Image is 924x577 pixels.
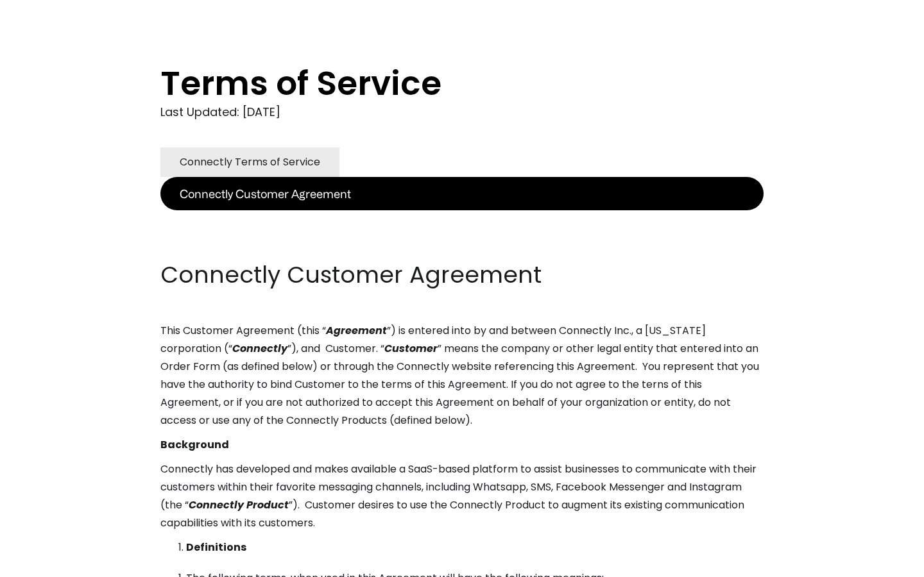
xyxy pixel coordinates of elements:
[180,185,351,203] div: Connectly Customer Agreement
[160,437,229,452] strong: Background
[160,235,764,253] p: ‍
[13,553,77,573] aside: Language selected: English
[384,341,438,356] em: Customer
[160,210,764,228] p: ‍
[326,323,387,338] em: Agreement
[232,341,287,356] em: Connectly
[186,540,246,555] strong: Definitions
[26,555,77,573] ul: Language list
[160,259,764,291] h2: Connectly Customer Agreement
[160,103,764,122] div: Last Updated: [DATE]
[180,153,320,171] div: Connectly Terms of Service
[160,64,712,103] h1: Terms of Service
[160,460,764,532] p: Connectly has developed and makes available a SaaS-based platform to assist businesses to communi...
[189,498,289,512] em: Connectly Product
[160,322,764,430] p: This Customer Agreement (this “ ”) is entered into by and between Connectly Inc., a [US_STATE] co...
